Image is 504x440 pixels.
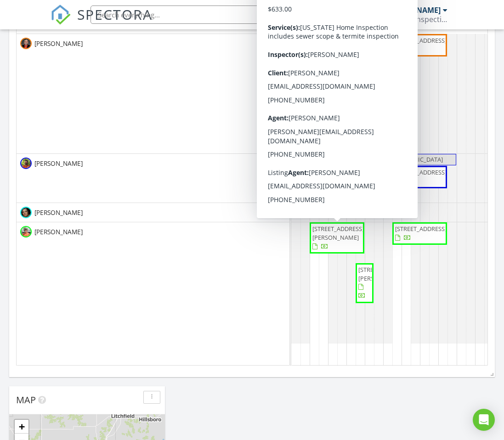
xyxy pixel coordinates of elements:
[16,394,36,406] span: Map
[312,156,364,173] span: [STREET_ADDRESS][PERSON_NAME]
[356,15,447,24] div: Hawley Inspections
[395,225,447,233] span: [STREET_ADDRESS]
[473,409,495,431] div: Open Intercom Messenger
[293,35,302,44] span: Off
[395,168,447,176] span: [STREET_ADDRESS]
[394,68,449,93] span: [STREET_ADDRESS] scope ([STREET_ADDRESS])
[20,158,32,169] img: jay_leaning_on_tree_cropped.jpg
[51,12,153,32] a: SPECTORA
[20,226,32,237] img: nic_photo_profile_.jpg
[77,5,153,24] span: SPECTORA
[385,155,443,164] span: [GEOGRAPHIC_DATA]
[33,159,85,168] span: [PERSON_NAME]
[20,38,32,49] img: matt_hawley5638g.jpg
[15,420,28,434] a: Zoom in
[358,265,410,282] span: [STREET_ADDRESS][PERSON_NAME]
[33,39,85,48] span: [PERSON_NAME]
[33,208,85,217] span: [PERSON_NAME]
[312,225,364,242] span: [STREET_ADDRESS][PERSON_NAME]
[33,227,85,237] span: [PERSON_NAME]
[381,6,441,15] div: [PERSON_NAME]
[91,6,274,24] input: Search everything...
[395,36,447,45] span: [STREET_ADDRESS]
[20,207,32,218] img: screenshot_20241008_112640_photos_2.jpg
[51,5,71,25] img: The Best Home Inspection Software - Spectora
